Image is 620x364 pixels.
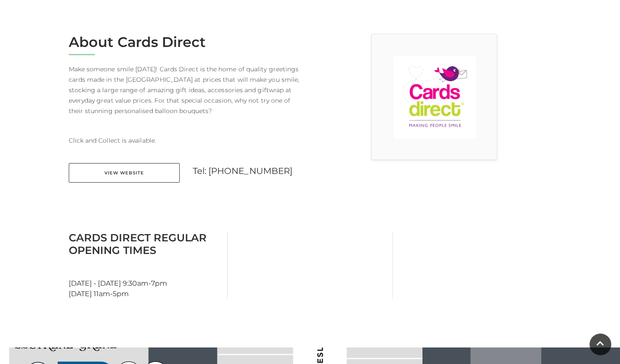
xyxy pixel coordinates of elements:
a: View Website [69,163,180,183]
h2: About Cards Direct [69,34,304,50]
div: [DATE] - [DATE] 9:30am-7pm [DATE] 11am-5pm [62,231,228,299]
p: Make someone smile [DATE]! Cards Direct is the home of quality greetings cards made in the [GEOGR... [69,64,304,116]
p: Click and Collect is available. [69,125,304,146]
h3: Cards Direct Regular Opening Times [69,231,221,257]
a: Tel: [PHONE_NUMBER] [193,166,293,176]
